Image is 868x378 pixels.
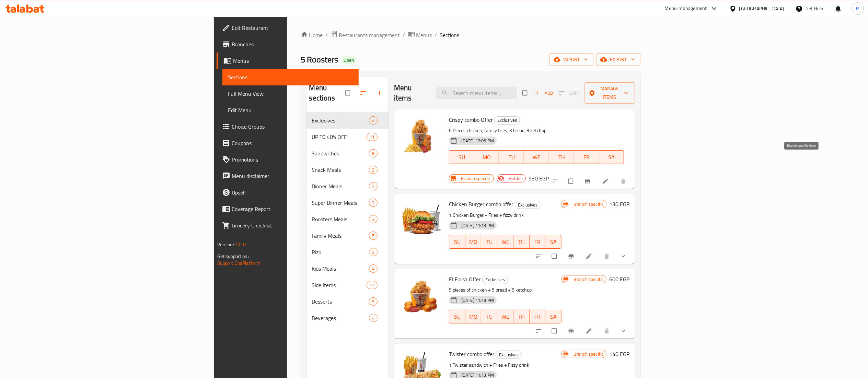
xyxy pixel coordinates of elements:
[468,237,479,247] span: MO
[306,310,389,326] div: Beverages4
[312,182,369,190] span: Dinner Meals
[516,237,527,247] span: TH
[574,150,599,164] button: FR
[367,133,378,141] div: items
[403,31,405,39] li: /
[549,150,574,164] button: TH
[232,24,353,32] span: Edit Restaurant
[482,276,508,284] div: Exclusives
[552,152,571,162] span: TH
[312,166,369,174] div: Snack Meals
[232,188,353,197] span: Upsell
[449,235,465,249] button: SU
[620,328,627,334] svg: Show Choices
[449,274,481,284] span: El Forsa Offer
[436,87,517,99] input: search
[339,31,400,39] span: Restaurants management
[369,183,377,190] span: 2
[596,53,640,66] button: export
[369,200,377,206] span: 3
[341,86,356,99] span: Select all sections
[312,215,369,223] div: Roosters Meals
[312,116,369,125] div: Exclusives
[599,323,616,339] button: delete
[369,248,378,256] div: items
[586,253,594,260] a: Edit menu item
[506,175,525,182] span: Hidden
[369,315,377,321] span: 4
[545,235,562,249] button: SA
[369,116,378,125] div: items
[228,73,353,81] span: Sections
[369,264,378,273] div: items
[232,122,353,131] span: Choice Groups
[312,232,369,240] span: Family Meals
[665,4,707,13] div: Menu-management
[449,349,495,359] span: Twister combo offer
[312,199,369,207] div: Super Dinner Meals
[217,184,359,201] a: Upsell
[530,310,546,323] button: FR
[400,115,443,159] img: Crispy combo Offer
[306,211,389,227] div: Roosters Meals3
[516,312,527,322] span: TH
[306,244,389,260] div: Rizo3
[312,281,367,289] span: Side Items
[599,249,616,264] button: delete
[515,201,540,209] span: Exclusives
[217,217,359,234] a: Grocery Checklist
[571,351,606,357] span: Branch specific
[602,178,610,185] a: Edit menu item
[449,126,624,135] p: 6 Pieces chicken, family fries, 3 bread, 3 ketchup
[564,249,580,264] button: Branch-specific-item
[369,298,377,305] span: 5
[449,286,562,294] p: 9 pieces of chicken + 5 bread + 5 ketchup
[548,250,562,263] span: Select to update
[564,323,580,339] button: Branch-specific-item
[518,86,533,99] span: Select section
[369,150,377,157] span: 8
[532,237,543,247] span: FR
[312,297,369,306] span: Desserts
[458,175,494,182] span: Branch specific
[312,314,369,322] div: Beverages
[474,150,499,164] button: MO
[312,133,367,141] div: UP T0 40% OFF
[416,31,432,39] span: Menus
[496,351,522,359] div: Exclusives
[312,264,369,273] span: Kids Meals
[483,276,508,284] span: Exclusives
[484,237,495,247] span: TU
[548,324,562,338] span: Select to update
[331,31,400,39] a: Restaurants management
[367,281,378,289] div: items
[531,323,548,339] button: sort-choices
[465,235,482,249] button: MO
[449,115,493,125] span: Crispy combo Offer
[497,310,513,323] button: WE
[217,259,261,268] a: Support.OpsPlatform
[465,310,482,323] button: MO
[306,178,389,194] div: Dinner Meals2
[586,328,594,334] a: Edit menu item
[513,235,530,249] button: TH
[217,252,249,261] span: Get support on:
[513,310,530,323] button: TH
[555,88,585,98] span: Select section first
[408,31,432,39] a: Menus
[548,312,559,322] span: SA
[459,138,497,144] span: [DATE] 12:06 PM
[515,201,541,209] div: Exclusives
[609,349,629,359] h6: 140 EGP
[222,69,359,85] a: Sections
[532,312,543,322] span: FR
[616,323,632,339] button: show more
[367,134,377,140] span: 11
[232,155,353,164] span: Promotions
[369,117,377,124] span: 4
[449,150,474,164] button: SU
[217,201,359,217] a: Coverage Report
